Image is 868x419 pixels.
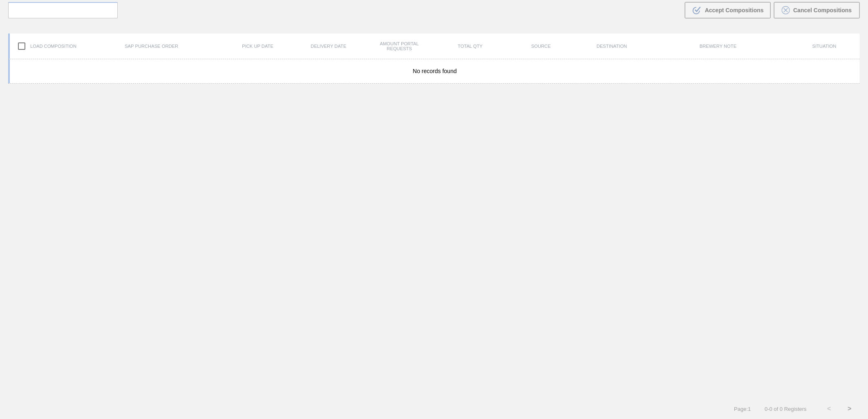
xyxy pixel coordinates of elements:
span: Page : 1 [734,406,751,412]
button: Accept Compositions [685,2,771,18]
button: < [819,399,839,419]
div: Pick up Date [222,44,293,49]
span: 0 - 0 of 0 Registers [763,406,807,412]
div: SAP Purchase Order [81,44,222,49]
div: Load composition [10,38,81,55]
div: Situation [789,44,860,49]
div: Amount Portal Requests [364,41,435,51]
span: No records found [413,68,456,74]
div: Destination [577,44,647,49]
div: Total Qty [435,44,506,49]
div: Delivery Date [293,44,364,49]
button: > [839,399,860,419]
button: Cancel Compositions [774,2,860,18]
div: Source [506,44,576,49]
div: Brewery Note [647,44,789,49]
span: Accept Compositions [705,7,764,13]
span: Cancel Compositions [793,7,852,13]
